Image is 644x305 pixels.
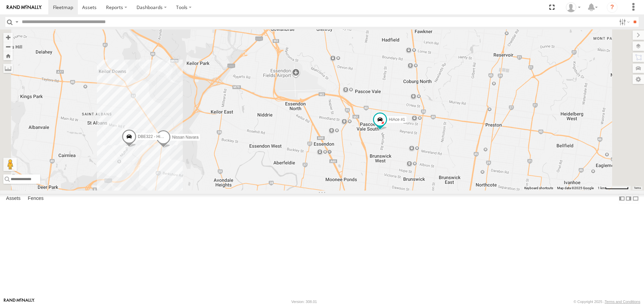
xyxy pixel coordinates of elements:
span: DBE322 - HiAce [138,135,167,139]
button: Zoom out [3,42,13,51]
span: Map data ©2025 Google [557,186,594,190]
label: Assets [3,194,24,204]
label: Search Query [14,17,19,27]
button: Zoom Home [3,51,13,60]
a: Terms and Conditions [605,300,640,304]
label: Dock Summary Table to the Left [619,194,625,204]
a: Visit our Website [4,298,35,305]
span: HiAce #1 [389,118,405,122]
button: Keyboard shortcuts [524,186,553,190]
label: Fences [24,194,47,204]
div: John Vu [563,2,583,12]
button: Drag Pegman onto the map to open Street View [3,158,17,171]
label: Measure [3,64,13,73]
button: Zoom in [3,33,13,42]
img: rand-logo.svg [7,5,42,10]
span: 1 km [598,186,605,190]
label: Map Settings [633,75,644,84]
div: Version: 308.01 [291,300,317,304]
a: Terms (opens in new tab) [634,186,641,189]
button: Map Scale: 1 km per 66 pixels [596,186,631,190]
div: © Copyright 2025 - [574,300,640,304]
label: Search Filter Options [616,17,631,27]
span: Nissan Navara [172,135,199,140]
i: ? [607,2,618,13]
label: Hide Summary Table [632,194,639,204]
label: Dock Summary Table to the Right [625,194,632,204]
